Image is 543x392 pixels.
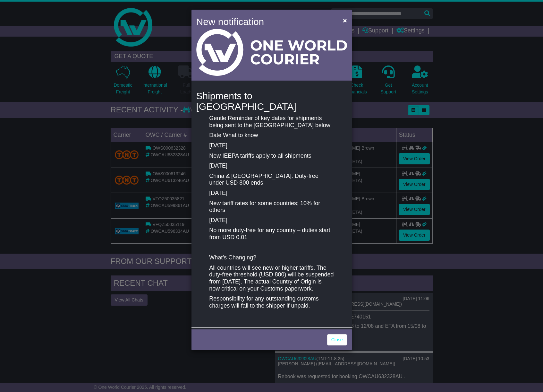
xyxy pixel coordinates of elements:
p: New tariff rates for some countries; 10% for others [209,200,334,214]
img: Light [196,29,347,76]
p: [DATE] [209,217,334,224]
p: Date What to know [209,132,334,139]
p: [DATE] [209,162,334,170]
p: Gentle Reminder of key dates for shipments being sent to the [GEOGRAPHIC_DATA] below [209,115,334,129]
p: All countries will see new or higher tariffs. The duty-free threshold (USD 800) will be suspended... [209,265,334,292]
p: [DATE] [209,190,334,197]
h4: New notification [196,14,334,29]
span: × [343,17,347,24]
p: Responsibility for any outstanding customs charges will fall to the shipper if unpaid. [209,295,334,309]
a: Close [327,334,347,345]
p: [DATE] [209,142,334,149]
p: No more duty-free for any country – duties start from USD 0.01 [209,227,334,241]
button: Close [340,14,350,27]
p: What’s Changing? [209,254,334,261]
h4: Shipments to [GEOGRAPHIC_DATA] [196,91,347,112]
p: New IEEPA tariffs apply to all shipments [209,152,334,160]
p: China & [GEOGRAPHIC_DATA]: Duty-free under USD 800 ends [209,173,334,187]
